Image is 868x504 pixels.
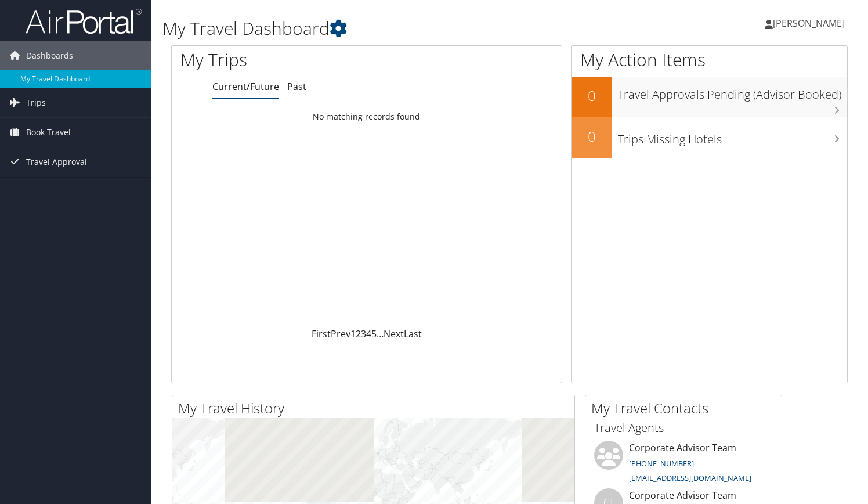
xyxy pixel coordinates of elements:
a: [PERSON_NAME] [765,6,856,41]
a: [EMAIL_ADDRESS][DOMAIN_NAME] [629,473,751,483]
h2: 0 [572,86,612,106]
a: 5 [371,327,377,340]
h2: My Travel Contacts [591,398,782,418]
a: 0Travel Approvals Pending (Advisor Booked) [572,77,847,117]
h2: My Travel History [178,398,574,418]
h1: My Travel Dashboard [162,16,625,41]
h1: My Action Items [572,48,847,72]
span: Travel Approval [26,147,87,177]
span: [PERSON_NAME] [773,17,845,30]
img: airportal-logo.png [26,8,142,35]
td: No matching records found [172,106,562,127]
h3: Trips Missing Hotels [618,125,847,147]
a: 3 [361,327,366,340]
a: Prev [331,327,350,340]
a: Past [287,80,306,93]
h1: My Trips [180,48,390,72]
a: 2 [356,327,361,340]
h3: Travel Approvals Pending (Advisor Booked) [618,81,847,103]
h2: 0 [572,127,612,146]
a: Current/Future [212,80,279,93]
a: 1 [350,327,356,340]
a: Next [384,327,404,340]
span: Book Travel [26,118,71,147]
li: Corporate Advisor Team [588,441,779,488]
a: [PHONE_NUMBER] [629,458,694,469]
span: Trips [26,88,46,117]
span: … [377,327,384,340]
a: 0Trips Missing Hotels [572,117,847,158]
span: Dashboards [26,41,73,70]
a: Last [404,327,422,340]
h3: Travel Agents [594,420,773,436]
a: 4 [366,327,371,340]
a: First [312,327,331,340]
